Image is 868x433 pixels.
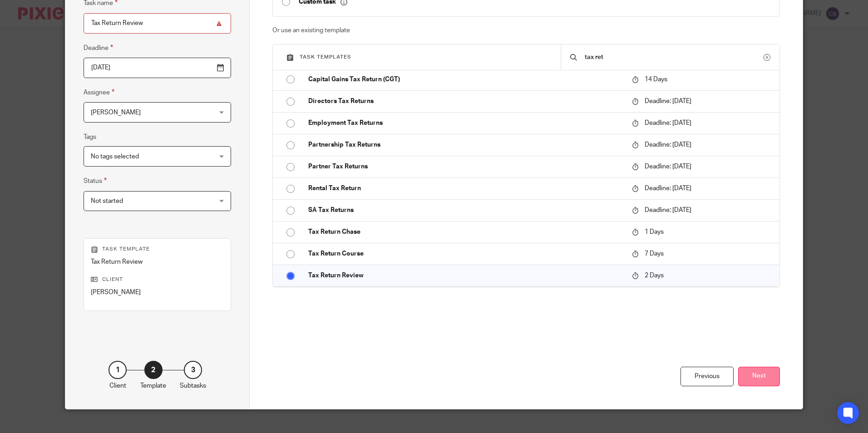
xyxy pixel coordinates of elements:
[84,87,114,98] label: Assignee
[108,361,127,379] div: 1
[308,75,623,84] p: Capital Gains Tax Return (CGT)
[84,43,113,53] label: Deadline
[738,367,780,386] button: Next
[308,118,623,128] p: Employment Tax Returns
[645,98,691,104] span: Deadline: [DATE]
[645,163,691,170] span: Deadline: [DATE]
[91,257,224,266] p: Tax Return Review
[308,97,623,106] p: Directors Tax Returns
[308,227,623,236] p: Tax Return Chase
[645,272,664,279] span: 2 Days
[645,229,664,235] span: 1 Days
[645,120,691,126] span: Deadline: [DATE]
[308,206,623,215] p: SA Tax Returns
[91,288,224,297] p: [PERSON_NAME]
[84,13,231,34] input: Task name
[91,153,139,160] span: No tags selected
[645,76,667,83] span: 14 Days
[91,109,141,116] span: [PERSON_NAME]
[300,54,351,59] span: Task templates
[91,276,224,283] p: Client
[645,185,691,192] span: Deadline: [DATE]
[144,361,163,379] div: 2
[308,162,623,171] p: Partner Tax Returns
[645,251,664,257] span: 7 Days
[308,271,623,280] p: Tax Return Review
[180,381,206,390] p: Subtasks
[84,133,96,142] label: Tags
[272,26,779,35] p: Or use an existing template
[184,361,202,379] div: 3
[84,176,107,186] label: Status
[308,140,623,149] p: Partnership Tax Returns
[109,381,126,390] p: Client
[91,246,224,253] p: Task template
[645,142,691,148] span: Deadline: [DATE]
[645,207,691,213] span: Deadline: [DATE]
[308,249,623,258] p: Tax Return Course
[584,52,764,62] input: Search...
[140,381,166,390] p: Template
[681,367,734,386] div: Previous
[308,184,623,193] p: Rental Tax Return
[84,58,231,78] input: Pick a date
[91,198,123,204] span: Not started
